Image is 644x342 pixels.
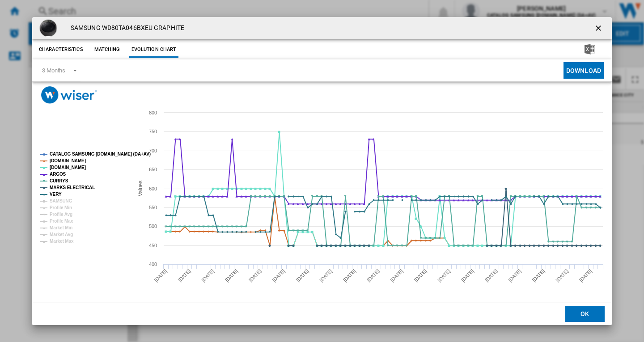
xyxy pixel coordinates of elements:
[271,268,286,283] tspan: [DATE]
[555,268,569,283] tspan: [DATE]
[88,42,127,58] button: Matching
[50,178,68,183] tspan: CURRYS
[50,232,73,237] tspan: Market Avg
[50,212,72,217] tspan: Profile Avg
[484,268,499,283] tspan: [DATE]
[149,148,157,153] tspan: 700
[149,186,157,191] tspan: 600
[149,205,157,210] tspan: 550
[149,129,157,134] tspan: 750
[460,268,475,283] tspan: [DATE]
[565,306,605,322] button: OK
[153,268,168,283] tspan: [DATE]
[50,158,86,163] tspan: [DOMAIN_NAME]
[590,19,608,37] button: getI18NText('BUTTONS.CLOSE_DIALOG')
[50,185,95,190] tspan: MARKS ELECTRICAL
[594,24,605,34] ng-md-icon: getI18NText('BUTTONS.CLOSE_DIALOG')
[413,268,428,283] tspan: [DATE]
[149,262,157,267] tspan: 400
[149,224,157,229] tspan: 500
[50,165,86,170] tspan: [DOMAIN_NAME]
[224,268,239,283] tspan: [DATE]
[37,42,85,58] button: Characteristics
[578,268,593,283] tspan: [DATE]
[50,205,72,210] tspan: Profile Min
[585,44,595,55] img: excel-24x24.png
[149,167,157,172] tspan: 650
[39,19,57,37] img: 8599616_R_Z001A
[149,110,157,115] tspan: 800
[129,42,179,58] button: Evolution chart
[149,243,157,248] tspan: 450
[50,172,66,177] tspan: ARGOS
[50,192,62,197] tspan: VERY
[248,268,263,283] tspan: [DATE]
[531,268,546,283] tspan: [DATE]
[508,268,522,283] tspan: [DATE]
[570,42,610,58] button: Download in Excel
[177,268,192,283] tspan: [DATE]
[366,268,381,283] tspan: [DATE]
[41,86,97,104] img: logo_wiser_300x94.png
[50,219,73,224] tspan: Profile Max
[50,152,151,156] tspan: CATALOG SAMSUNG [DOMAIN_NAME] (DA+AV)
[42,67,65,74] div: 3 Months
[50,198,72,203] tspan: SAMSUNG
[318,268,333,283] tspan: [DATE]
[66,24,184,33] h4: SAMSUNG WD80TA046BXEU GRAPHITE
[342,268,357,283] tspan: [DATE]
[32,17,612,325] md-dialog: Product popup
[50,225,72,230] tspan: Market Min
[390,268,404,283] tspan: [DATE]
[200,268,215,283] tspan: [DATE]
[137,181,144,196] tspan: Values
[563,62,604,79] button: Download
[295,268,310,283] tspan: [DATE]
[50,239,74,244] tspan: Market Max
[436,268,451,283] tspan: [DATE]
